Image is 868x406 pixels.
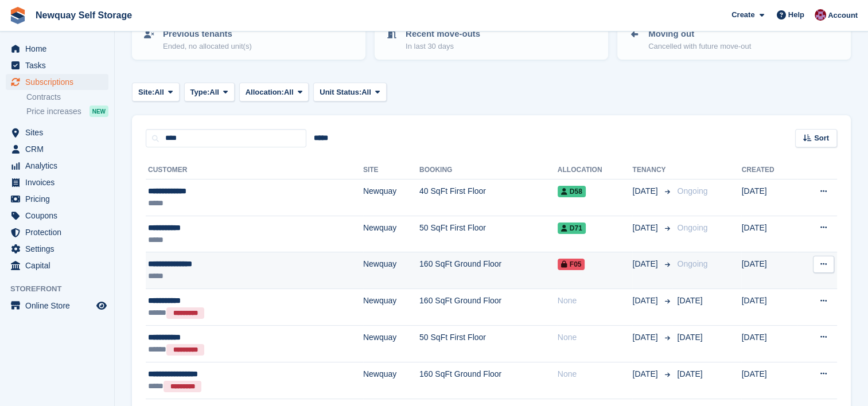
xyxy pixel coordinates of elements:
[25,224,94,240] span: Protection
[558,186,586,197] span: D58
[419,288,558,325] td: 160 SqFt Ground Floor
[95,299,108,313] a: Preview store
[25,241,94,257] span: Settings
[677,333,702,342] span: [DATE]
[6,298,108,314] a: menu
[741,216,796,252] td: [DATE]
[10,283,114,295] span: Storefront
[320,87,361,98] span: Unit Status:
[677,259,707,268] span: Ongoing
[677,223,707,232] span: Ongoing
[154,87,164,98] span: All
[419,216,558,252] td: 50 SqFt First Floor
[363,161,419,179] th: Site
[406,28,480,41] p: Recent move-outs
[419,161,558,179] th: Booking
[89,106,108,117] div: NEW
[558,161,633,179] th: Allocation
[814,132,829,144] span: Sort
[163,41,252,52] p: Ended, no allocated unit(s)
[209,87,219,98] span: All
[741,161,796,179] th: Created
[25,298,94,314] span: Online Store
[25,141,94,157] span: CRM
[25,208,94,224] span: Coupons
[6,41,108,57] a: menu
[558,222,586,234] span: D71
[828,10,858,21] span: Account
[363,216,419,252] td: Newquay
[6,241,108,257] a: menu
[419,179,558,216] td: 40 SqFt First Floor
[6,257,108,274] a: menu
[632,222,660,234] span: [DATE]
[632,368,660,380] span: [DATE]
[31,6,137,25] a: Newquay Self Storage
[788,9,804,21] span: Help
[363,325,419,362] td: Newquay
[363,288,419,325] td: Newquay
[741,179,796,216] td: [DATE]
[6,57,108,73] a: menu
[25,174,94,190] span: Invoices
[132,83,180,101] button: Site: All
[741,288,796,325] td: [DATE]
[146,161,363,179] th: Customer
[376,21,607,58] a: Recent move-outs In last 30 days
[361,87,371,98] span: All
[25,74,94,90] span: Subscriptions
[648,28,751,41] p: Moving out
[26,106,81,117] span: Price increases
[6,191,108,207] a: menu
[419,362,558,399] td: 160 SqFt Ground Floor
[677,369,702,378] span: [DATE]
[246,87,284,98] span: Allocation:
[9,7,26,24] img: stora-icon-8386f47178a22dfd0bd8f6a31ec36ba5ce8667c1dd55bd0f319d3a0aa187defe.svg
[632,295,660,307] span: [DATE]
[632,185,660,197] span: [DATE]
[558,259,585,270] span: F05
[558,295,633,307] div: None
[163,28,252,41] p: Previous tenants
[6,208,108,224] a: menu
[6,174,108,190] a: menu
[25,57,94,73] span: Tasks
[26,105,108,118] a: Price increases NEW
[6,141,108,157] a: menu
[313,83,386,101] button: Unit Status: All
[363,362,419,399] td: Newquay
[284,87,294,98] span: All
[26,92,108,103] a: Contracts
[677,296,702,305] span: [DATE]
[632,331,660,343] span: [DATE]
[677,186,707,196] span: Ongoing
[632,161,672,179] th: Tenancy
[648,41,751,52] p: Cancelled with future move-out
[815,9,826,21] img: Paul Upson
[618,21,850,58] a: Moving out Cancelled with future move-out
[25,158,94,174] span: Analytics
[6,74,108,90] a: menu
[558,331,633,343] div: None
[184,83,235,101] button: Type: All
[6,158,108,174] a: menu
[6,124,108,140] a: menu
[363,252,419,289] td: Newquay
[133,21,364,58] a: Previous tenants Ended, no allocated unit(s)
[419,252,558,289] td: 160 SqFt Ground Floor
[741,252,796,289] td: [DATE]
[363,179,419,216] td: Newquay
[6,224,108,240] a: menu
[741,325,796,362] td: [DATE]
[239,83,309,101] button: Allocation: All
[190,87,210,98] span: Type:
[632,258,660,270] span: [DATE]
[25,124,94,140] span: Sites
[406,41,480,52] p: In last 30 days
[25,191,94,207] span: Pricing
[741,362,796,399] td: [DATE]
[25,41,94,57] span: Home
[419,325,558,362] td: 50 SqFt First Floor
[25,257,94,274] span: Capital
[558,368,633,380] div: None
